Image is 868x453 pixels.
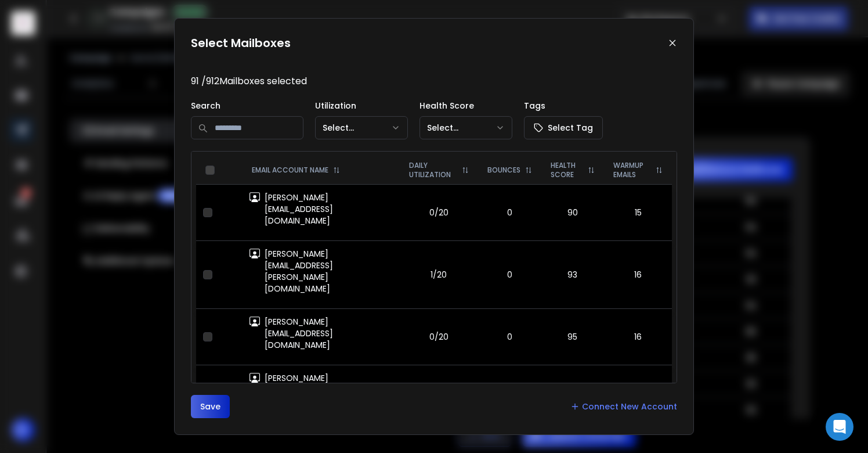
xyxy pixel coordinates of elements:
[400,308,478,365] td: 0/20
[826,413,853,441] div: Open Intercom Messenger
[265,248,393,294] p: [PERSON_NAME][EMAIL_ADDRESS][PERSON_NAME][DOMAIN_NAME]
[191,395,230,418] button: Save
[265,372,393,407] p: [PERSON_NAME][EMAIL_ADDRESS][DOMAIN_NAME]
[485,269,534,281] p: 0
[191,35,291,51] h1: Select Mailboxes
[191,74,677,88] p: 91 / 912 Mailboxes selected
[409,161,457,179] p: DAILY UTILIZATION
[265,192,393,227] p: [PERSON_NAME][EMAIL_ADDRESS][DOMAIN_NAME]
[570,401,677,412] a: Connect New Account
[541,308,604,365] td: 95
[400,184,478,240] td: 0/20
[485,331,534,343] p: 0
[400,240,478,308] td: 1/20
[604,308,672,365] td: 16
[541,184,604,240] td: 90
[613,161,651,179] p: WARMUP EMAILS
[485,207,534,218] p: 0
[419,116,512,139] button: Select...
[524,100,603,112] p: Tags
[604,365,672,421] td: 16
[315,116,408,139] button: Select...
[419,100,512,112] p: Health Score
[400,365,478,421] td: 0/20
[541,365,604,421] td: 93
[604,240,672,308] td: 16
[604,184,672,240] td: 15
[265,316,393,351] p: [PERSON_NAME][EMAIL_ADDRESS][DOMAIN_NAME]
[252,166,390,175] div: EMAIL ACCOUNT NAME
[487,166,520,175] p: BOUNCES
[191,100,303,112] p: Search
[541,240,604,308] td: 93
[524,116,603,139] button: Select Tag
[315,100,408,112] p: Utilization
[551,161,583,179] p: HEALTH SCORE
